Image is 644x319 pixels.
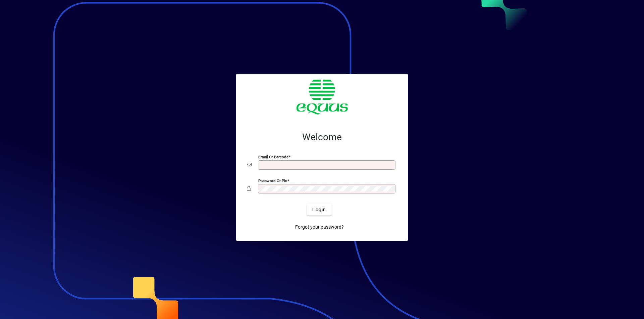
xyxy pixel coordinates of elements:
a: Forgot your password? [292,221,346,233]
span: Login [312,206,326,213]
button: Login [307,204,331,216]
span: Forgot your password? [295,224,344,231]
mat-label: Email or Barcode [258,155,288,159]
h2: Welcome [247,132,397,143]
mat-label: Password or Pin [258,178,287,183]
